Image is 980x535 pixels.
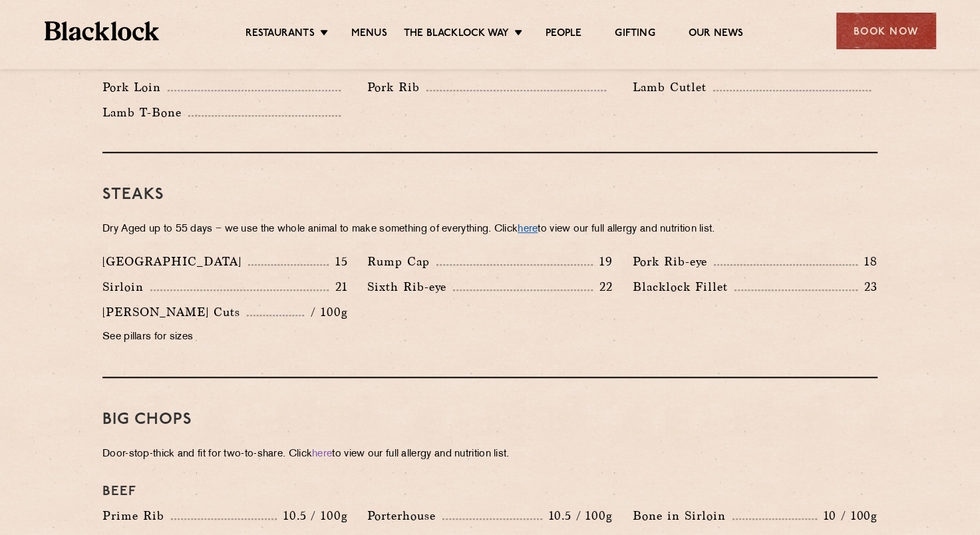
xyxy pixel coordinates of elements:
p: See pillars for sizes [102,328,347,347]
p: 23 [858,278,878,295]
p: Lamb T-Bone [102,103,188,122]
a: People [546,27,581,42]
p: Rump Cap [367,252,436,271]
p: / 100g [304,303,347,321]
p: Sirloin [102,277,150,296]
p: [GEOGRAPHIC_DATA] [102,252,248,271]
p: Blacklock Fillet [633,277,735,296]
p: 15 [329,253,348,270]
a: here [312,449,332,459]
a: Menus [351,27,387,42]
h3: Big Chops [102,411,878,429]
p: 18 [858,253,878,270]
p: Prime Rib [102,506,171,525]
p: 10.5 / 100g [277,507,347,524]
p: 19 [593,253,613,270]
p: 22 [593,278,613,295]
div: Book Now [836,13,936,49]
p: Pork Rib [367,78,426,96]
p: Pork Loin [102,78,168,96]
p: 10.5 / 100g [542,507,613,524]
p: 21 [329,278,348,295]
p: Sixth Rib-eye [367,277,453,296]
a: The Blacklock Way [404,27,509,42]
p: Dry Aged up to 55 days − we use the whole animal to make something of everything. Click to view o... [102,220,878,239]
p: Bone in Sirloin [633,506,733,525]
h3: Steaks [102,186,878,204]
a: Restaurants [245,27,315,42]
img: BL_Textured_Logo-footer-cropped.svg [45,21,160,41]
p: Lamb Cutlet [633,78,713,96]
p: [PERSON_NAME] Cuts [102,303,247,321]
a: here [518,224,538,234]
a: Gifting [615,27,655,42]
p: Door-stop-thick and fit for two-to-share. Click to view our full allergy and nutrition list. [102,445,878,464]
a: Our News [689,27,744,42]
p: Porterhouse [367,506,442,525]
p: Pork Rib-eye [633,252,714,271]
h4: Beef [102,484,878,500]
p: 10 / 100g [817,507,878,524]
